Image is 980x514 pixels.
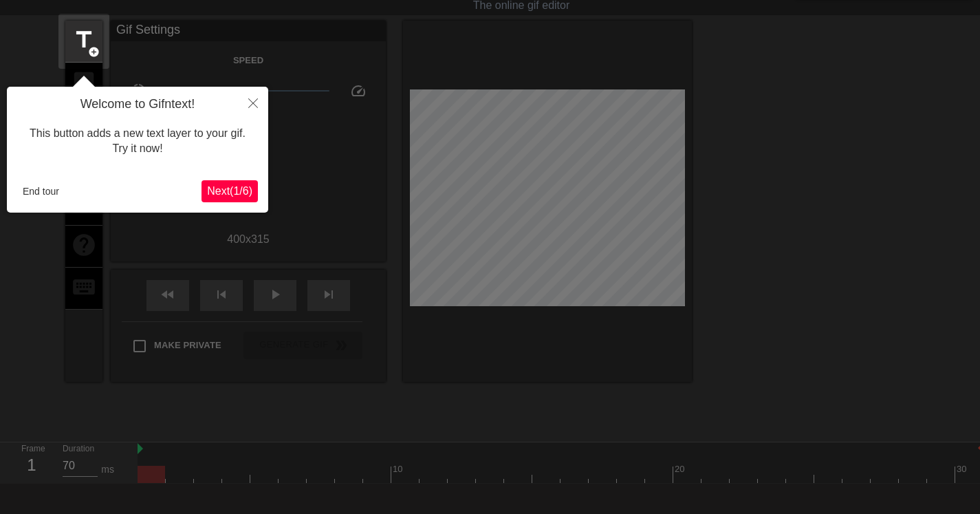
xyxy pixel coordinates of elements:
[17,112,258,171] div: This button adds a new text layer to your gif. Try it now!
[17,97,258,112] h4: Welcome to Gifntext!
[17,181,65,202] button: End tour
[207,185,252,197] span: Next ( 1 / 6 )
[202,180,258,202] button: Next
[238,87,268,118] button: Close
